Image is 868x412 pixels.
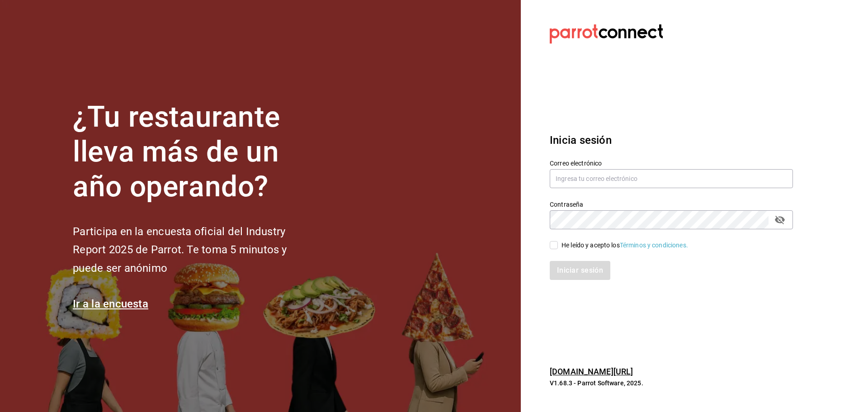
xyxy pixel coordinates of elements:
a: [DOMAIN_NAME][URL] [550,367,633,376]
h2: Participa en la encuesta oficial del Industry Report 2025 de Parrot. Te toma 5 minutos y puede se... [73,223,317,278]
h1: ¿Tu restaurante lleva más de un año operando? [73,100,317,204]
label: Contraseña [550,201,793,208]
label: Correo electrónico [550,160,793,166]
a: Términos y condiciones. [620,242,688,249]
button: passwordField [772,212,788,227]
div: He leído y acepto los [561,241,688,250]
p: V1.68.3 - Parrot Software, 2025. [550,379,793,388]
a: Ir a la encuesta [73,298,148,310]
input: Ingresa tu correo electrónico [550,169,793,188]
h3: Inicia sesión [550,132,793,148]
